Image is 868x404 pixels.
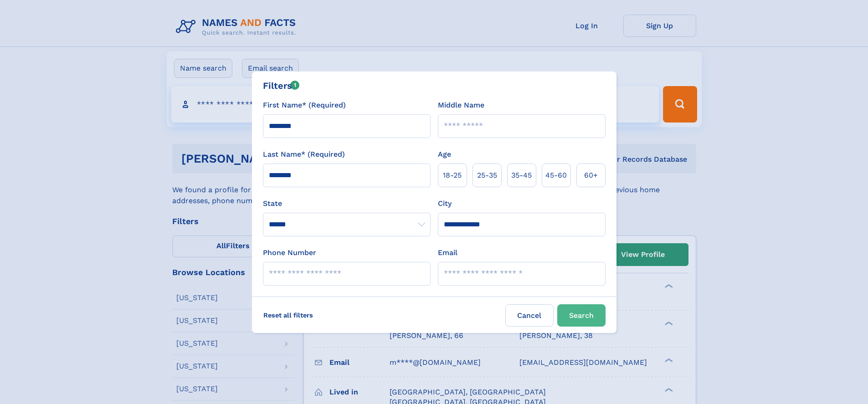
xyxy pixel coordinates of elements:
span: 35‑45 [511,170,532,181]
label: State [263,198,431,209]
span: 45‑60 [545,170,567,181]
button: Search [557,304,606,327]
span: 25‑35 [477,170,497,181]
label: Last Name* (Required) [263,149,345,160]
label: First Name* (Required) [263,100,346,111]
label: Reset all filters [257,304,319,326]
label: Phone Number [263,247,316,258]
label: Cancel [505,304,554,327]
label: Email [438,247,457,258]
span: 18‑25 [443,170,462,181]
label: Middle Name [438,100,484,111]
label: City [438,198,452,209]
div: Filters [263,79,300,92]
span: 60+ [584,170,598,181]
label: Age [438,149,451,160]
